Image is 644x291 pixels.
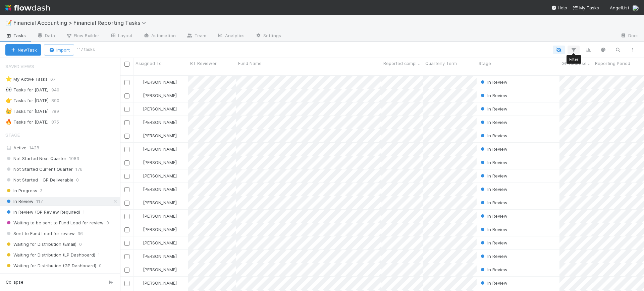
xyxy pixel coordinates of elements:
input: Toggle All Rows Selected [124,62,129,67]
div: In Review [479,239,507,246]
div: In Review [479,92,507,99]
span: In Review [479,133,507,138]
span: In Review [479,120,507,125]
img: avatar_030f5503-c087-43c2-95d1-dd8963b2926c.png [137,120,142,125]
div: In Review [479,105,507,112]
div: In Review [479,119,507,126]
span: In Review [5,197,34,206]
div: In Review [479,186,507,193]
span: Reported completed by [383,60,422,67]
span: [PERSON_NAME] [143,106,177,112]
span: Not Started Next Quarter [5,154,66,163]
a: My Tasks [573,4,599,11]
span: Not Started - GP Deliverable [5,176,73,184]
input: Toggle Row Selected [124,187,129,192]
div: In Review [479,253,507,260]
span: Assigned To [136,60,162,67]
div: Active [5,144,118,152]
span: 0 [99,262,102,270]
span: In Review [479,93,507,98]
span: Financial Accounting > Financial Reporting Tasks [13,19,150,26]
img: avatar_030f5503-c087-43c2-95d1-dd8963b2926c.png [137,173,142,178]
div: Tasks for [DATE] [5,86,49,94]
span: In Review [479,187,507,192]
div: [PERSON_NAME] [136,199,177,206]
span: 📝 [5,20,12,25]
span: In Review [479,267,507,272]
span: [PERSON_NAME] [143,280,177,286]
div: [PERSON_NAME] [136,119,177,126]
span: BT Reviewer [190,60,217,67]
div: [PERSON_NAME] [136,132,177,139]
span: 0 [87,272,90,281]
span: 👉 [5,97,12,103]
img: avatar_030f5503-c087-43c2-95d1-dd8963b2926c.png [137,213,142,219]
span: [PERSON_NAME] [143,160,177,165]
div: My Active Tasks [5,75,48,83]
input: Toggle Row Selected [124,147,129,152]
span: In Review [479,240,507,245]
img: avatar_030f5503-c087-43c2-95d1-dd8963b2926c.png [137,187,142,192]
span: 789 [51,107,66,116]
a: Automation [138,31,181,42]
button: NewTask [5,44,41,56]
a: Team [181,31,212,42]
span: [PERSON_NAME] [143,93,177,98]
span: 👀 [5,87,12,92]
span: Fund Name [238,60,262,67]
a: Flow Builder [60,31,105,42]
div: [PERSON_NAME] [136,280,177,286]
input: Toggle Row Selected [124,268,129,273]
img: logo-inverted-e16ddd16eac7371096b0.svg [5,2,50,13]
span: 3 [40,187,43,195]
img: avatar_030f5503-c087-43c2-95d1-dd8963b2926c.png [137,227,142,232]
input: Toggle Row Selected [124,80,129,85]
span: [PERSON_NAME] [143,79,177,85]
img: avatar_fee1282a-8af6-4c79-b7c7-bf2cfad99775.png [632,5,639,11]
input: Toggle Row Selected [124,134,129,139]
img: avatar_030f5503-c087-43c2-95d1-dd8963b2926c.png [137,93,142,98]
img: avatar_030f5503-c087-43c2-95d1-dd8963b2926c.png [137,200,142,205]
span: Waiting for Distribution (Manually) [5,272,84,281]
img: avatar_c0d2ec3f-77e2-40ea-8107-ee7bdb5edede.png [137,160,142,165]
img: avatar_c0d2ec3f-77e2-40ea-8107-ee7bdb5edede.png [137,267,142,272]
span: In Review [479,146,507,152]
span: In Review [479,79,507,85]
a: Analytics [212,31,250,42]
span: 36 [77,229,83,238]
span: In Review [479,227,507,232]
span: [PERSON_NAME] [143,213,177,219]
div: In Review [479,213,507,219]
div: Tasks for [DATE] [5,118,49,126]
div: [PERSON_NAME] [136,146,177,152]
div: In Review [479,266,507,273]
span: 1083 [69,154,79,163]
div: [PERSON_NAME] [136,266,177,273]
input: Toggle Row Selected [124,160,129,165]
span: In Review (GP Review Required) [5,208,80,216]
div: [PERSON_NAME] [136,159,177,166]
span: [PERSON_NAME] [143,253,177,259]
span: 67 [50,75,62,83]
span: 0 [106,219,109,227]
div: Help [551,4,567,11]
span: 176 [75,165,83,173]
span: 0 [79,240,82,248]
span: In Review [479,213,507,219]
input: Toggle Row Selected [124,107,129,112]
img: avatar_030f5503-c087-43c2-95d1-dd8963b2926c.png [137,106,142,112]
span: 117 [36,197,43,206]
span: In Review [479,200,507,205]
div: In Review [479,199,507,206]
img: avatar_c0d2ec3f-77e2-40ea-8107-ee7bdb5edede.png [137,280,142,286]
span: 1428 [29,145,39,150]
span: 940 [51,86,66,94]
div: [PERSON_NAME] [136,253,177,260]
div: In Review [479,159,507,166]
span: 🔥 [5,119,12,125]
span: Quarterly Term [425,60,457,67]
span: [PERSON_NAME] [143,200,177,205]
img: avatar_030f5503-c087-43c2-95d1-dd8963b2926c.png [137,79,142,85]
span: [PERSON_NAME] [143,120,177,125]
span: 1 [98,251,100,259]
